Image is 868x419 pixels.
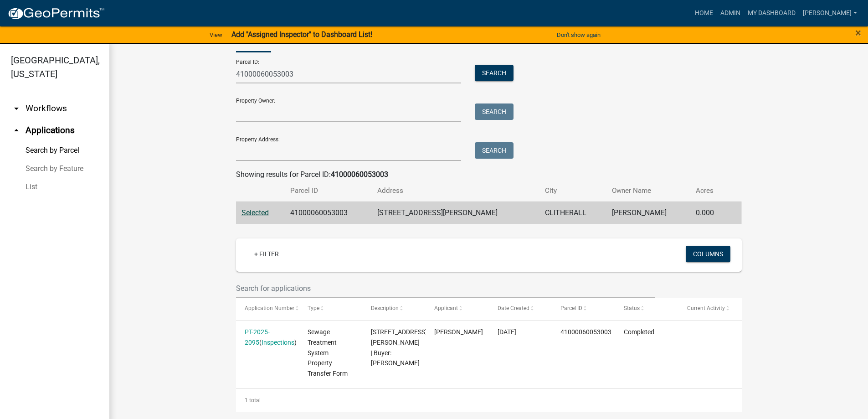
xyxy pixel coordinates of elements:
[690,202,728,224] td: 0.000
[855,26,861,39] span: ×
[498,305,529,311] span: Date Created
[285,202,372,224] td: 41000060053003
[678,298,742,320] datatable-header-cell: Current Activity
[552,298,615,320] datatable-header-cell: Parcel ID
[687,305,725,311] span: Current Activity
[236,169,742,180] div: Showing results for Parcel ID:
[434,328,483,336] span: Jill Christensen
[498,328,516,336] span: 08/15/2025
[434,305,458,311] span: Applicant
[686,246,730,262] button: Columns
[539,180,606,202] th: City
[245,305,294,311] span: Application Number
[475,142,514,159] button: Search
[744,5,799,22] a: My Dashboard
[371,328,427,367] span: 40950 ERICKSON RD | Buyer: Jill Christensen
[475,103,514,120] button: Search
[285,180,372,202] th: Parcel ID
[371,305,399,311] span: Description
[691,5,717,22] a: Home
[236,389,742,412] div: 1 total
[489,298,552,320] datatable-header-cell: Date Created
[231,30,372,39] strong: Add "Assigned Inspector" to Dashboard List!
[299,298,362,320] datatable-header-cell: Type
[539,202,606,224] td: CLITHERALL
[262,339,294,346] a: Inspections
[560,305,582,311] span: Parcel ID
[606,180,690,202] th: Owner Name
[475,65,514,81] button: Search
[717,5,744,22] a: Admin
[624,328,654,336] span: Completed
[362,298,426,320] datatable-header-cell: Description
[308,328,348,377] span: Sewage Treatment System Property Transfer Form
[11,125,22,136] i: arrow_drop_up
[245,327,290,348] div: ( )
[799,5,861,22] a: [PERSON_NAME]
[206,27,226,42] a: View
[624,305,640,311] span: Status
[560,328,611,336] span: 41000060053003
[241,208,269,217] a: Selected
[11,103,22,114] i: arrow_drop_down
[236,298,299,320] datatable-header-cell: Application Number
[615,298,678,320] datatable-header-cell: Status
[372,202,539,224] td: [STREET_ADDRESS][PERSON_NAME]
[606,202,690,224] td: [PERSON_NAME]
[247,246,286,262] a: + Filter
[372,180,539,202] th: Address
[426,298,489,320] datatable-header-cell: Applicant
[855,27,861,38] button: Close
[308,305,319,311] span: Type
[236,279,655,298] input: Search for applications
[553,27,604,42] button: Don't show again
[331,170,388,179] strong: 41000060053003
[245,328,270,346] a: PT-2025-2095
[690,180,728,202] th: Acres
